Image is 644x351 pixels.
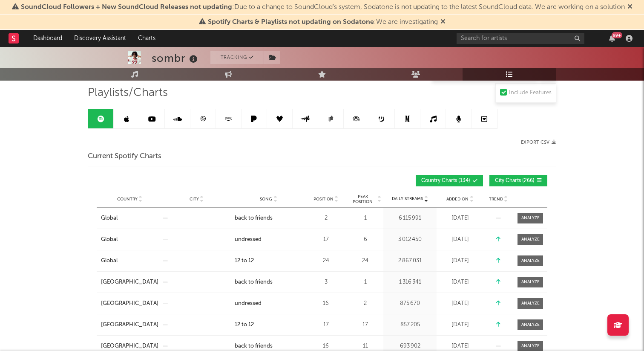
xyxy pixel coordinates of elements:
span: Spotify Charts & Playlists not updating on Sodatone [208,19,374,26]
span: Peak Position [349,194,376,204]
span: Country Charts ( 134 ) [421,178,470,183]
a: Discovery Assistant [68,30,132,47]
div: back to friends [235,214,273,223]
div: 99 + [612,32,622,38]
div: 1 [349,278,381,287]
span: Dismiss [440,19,446,26]
button: Tracking [210,51,264,64]
a: Dashboard [27,30,68,47]
div: [DATE] [439,235,481,244]
div: 3 [307,278,345,287]
div: [DATE] [439,299,481,308]
a: Global [101,214,158,223]
div: 17 [307,235,345,244]
span: City [190,197,199,202]
a: back to friends [235,214,302,223]
div: 17 [349,321,381,329]
div: 693 902 [385,342,434,351]
a: undressed [235,235,302,244]
a: Global [101,257,158,265]
div: undressed [235,299,262,308]
div: Include Features [509,88,552,98]
span: City Charts ( 266 ) [495,178,535,183]
div: 12 to 12 [235,257,254,265]
div: [DATE] [439,214,481,223]
div: 6 [349,235,381,244]
span: Trend [489,197,503,202]
div: back to friends [235,342,273,351]
span: Added On [446,197,469,202]
div: sombr [152,51,200,65]
a: [GEOGRAPHIC_DATA] [101,321,158,329]
a: Global [101,235,158,244]
div: back to friends [235,278,273,287]
div: 1 [349,214,381,223]
a: [GEOGRAPHIC_DATA] [101,299,158,308]
span: Position [313,197,333,202]
span: Playlists/Charts [88,88,168,98]
span: Country [117,197,138,202]
div: 857 205 [385,321,434,329]
span: Daily Streams [392,196,423,202]
div: 2 [307,214,345,223]
div: Global [101,235,118,244]
button: Country Charts(134) [416,175,483,186]
a: back to friends [235,342,302,351]
a: 12 to 12 [235,257,302,265]
a: [GEOGRAPHIC_DATA] [101,342,158,351]
button: City Charts(266) [489,175,547,186]
div: 6 115 991 [385,214,434,223]
div: 24 [307,257,345,265]
div: 12 to 12 [235,321,254,329]
div: 11 [349,342,381,351]
input: Search for artists [457,33,584,44]
div: 875 670 [385,299,434,308]
span: : We are investigating [208,19,438,26]
div: 2 867 031 [385,257,434,265]
div: [DATE] [439,321,481,329]
div: [DATE] [439,342,481,351]
div: 17 [307,321,345,329]
div: Global [101,257,118,265]
span: : Due to a change to SoundCloud's system, Sodatone is not updating to the latest SoundCloud data.... [21,4,625,11]
div: 24 [349,257,381,265]
span: SoundCloud Followers + New SoundCloud Releases not updating [21,4,232,11]
div: [DATE] [439,278,481,287]
div: [DATE] [439,257,481,265]
a: Charts [132,30,161,47]
div: 3 012 450 [385,235,434,244]
a: back to friends [235,278,302,287]
a: undressed [235,299,302,308]
div: 1 316 341 [385,278,434,287]
div: Global [101,214,118,223]
button: Export CSV [521,140,556,145]
span: Dismiss [627,4,632,11]
div: undressed [235,235,262,244]
span: Song [260,197,272,202]
span: Current Spotify Charts [88,151,161,162]
div: 2 [349,299,381,308]
div: 16 [307,299,345,308]
a: 12 to 12 [235,321,302,329]
div: 16 [307,342,345,351]
button: 99+ [609,35,615,42]
a: [GEOGRAPHIC_DATA] [101,278,158,287]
